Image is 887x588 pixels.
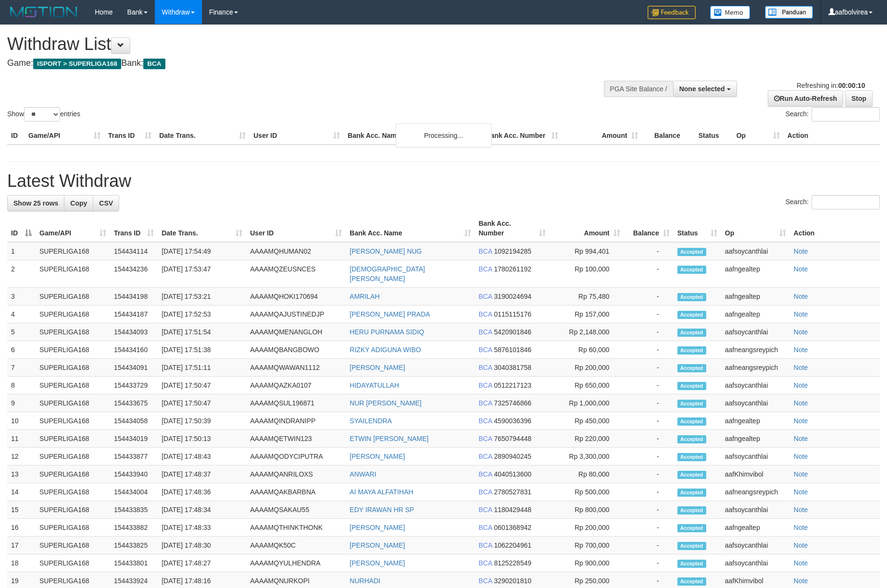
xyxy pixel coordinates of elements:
a: [PERSON_NAME] [350,559,405,567]
td: 154434187 [110,306,158,323]
td: [DATE] 17:51:11 [158,359,246,377]
td: - [624,394,674,412]
td: [DATE] 17:48:27 [158,554,246,572]
span: BCA [479,524,492,531]
td: aafngealtep [721,260,790,288]
span: BCA [479,541,492,549]
td: Rp 157,000 [550,306,624,323]
span: Accepted [677,560,706,568]
th: Action [784,127,880,145]
td: 154434093 [110,323,158,341]
td: AAAAMQYULHENDRA [246,554,346,572]
td: 13 [7,465,36,483]
span: Copy 2780527831 to clipboard [494,488,531,496]
span: Accepted [677,400,706,408]
td: 17 [7,537,36,554]
td: [DATE] 17:54:49 [158,242,246,260]
span: Show 25 rows [13,199,58,207]
td: 2 [7,260,36,288]
span: BCA [479,399,492,407]
span: Copy 3290201810 to clipboard [494,577,531,585]
span: Accepted [677,364,706,372]
span: Copy 1092194285 to clipboard [494,247,531,255]
th: Status: activate to sort column ascending [674,215,721,242]
span: Accepted [677,524,706,532]
td: [DATE] 17:50:47 [158,377,246,394]
td: aafsoycanthlai [721,323,790,341]
td: - [624,483,674,501]
td: SUPERLIGA168 [36,359,110,377]
img: Feedback.jpg [648,6,696,19]
td: - [624,412,674,430]
span: BCA [479,328,492,336]
span: None selected [679,85,725,93]
span: Copy 0115115176 to clipboard [494,310,531,318]
span: BCA [479,247,492,255]
td: 15 [7,501,36,519]
a: EDY IRAWAN HR SP [350,506,414,514]
span: Accepted [677,293,706,301]
td: aafngealtep [721,412,790,430]
td: 154434004 [110,483,158,501]
span: Accepted [677,453,706,461]
td: 14 [7,483,36,501]
td: Rp 3,300,000 [550,448,624,465]
td: aafsoycanthlai [721,501,790,519]
span: Copy 8125228549 to clipboard [494,559,531,567]
a: Run Auto-Refresh [768,90,843,107]
td: Rp 1,000,000 [550,394,624,412]
span: BCA [143,59,165,69]
th: Balance: activate to sort column ascending [624,215,674,242]
a: Note [794,247,808,255]
a: Note [794,293,808,300]
td: aafKhimvibol [721,465,790,483]
span: Copy 7650794448 to clipboard [494,435,531,442]
span: Accepted [677,577,706,586]
span: Copy 3040381758 to clipboard [494,364,531,371]
td: SUPERLIGA168 [36,288,110,306]
span: BCA [479,506,492,514]
span: CSV [99,199,113,207]
h1: Withdraw List [7,35,582,54]
th: Game/API [25,127,104,145]
a: Note [794,399,808,407]
th: Amount: activate to sort column ascending [550,215,624,242]
span: BCA [479,310,492,318]
td: SUPERLIGA168 [36,483,110,501]
td: - [624,242,674,260]
td: [DATE] 17:48:34 [158,501,246,519]
th: Trans ID: activate to sort column ascending [110,215,158,242]
td: 4 [7,306,36,323]
td: SUPERLIGA168 [36,554,110,572]
td: SUPERLIGA168 [36,242,110,260]
a: Note [794,265,808,273]
span: BCA [479,559,492,567]
td: - [624,359,674,377]
td: Rp 75,480 [550,288,624,306]
span: Copy 0601368942 to clipboard [494,524,531,531]
a: ETWIN [PERSON_NAME] [350,435,428,442]
th: ID: activate to sort column descending [7,215,36,242]
td: AAAAMQSAKAU55 [246,501,346,519]
td: AAAAMQAKBARBNA [246,483,346,501]
td: 3 [7,288,36,306]
span: Accepted [677,329,706,337]
td: SUPERLIGA168 [36,465,110,483]
td: aafngealtep [721,430,790,448]
a: [DEMOGRAPHIC_DATA][PERSON_NAME] [350,265,425,282]
td: AAAAMQINDRANIPP [246,412,346,430]
th: Trans ID [104,127,155,145]
td: - [624,260,674,288]
span: Accepted [677,382,706,390]
td: - [624,554,674,572]
td: aafneangsreypich [721,359,790,377]
td: SUPERLIGA168 [36,394,110,412]
a: AI MAYA ALFATIHAH [350,488,413,496]
td: - [624,537,674,554]
td: AAAAMQWAWAN1112 [246,359,346,377]
td: 154434058 [110,412,158,430]
label: Show entries [7,107,80,122]
td: [DATE] 17:50:39 [158,412,246,430]
th: Date Trans.: activate to sort column ascending [158,215,246,242]
td: - [624,323,674,341]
